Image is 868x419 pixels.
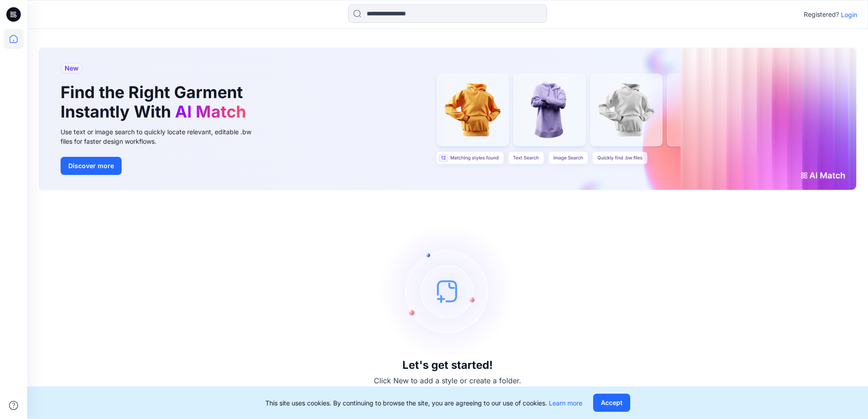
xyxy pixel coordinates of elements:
p: Click New to add a style or create a folder. [374,375,521,386]
p: This site uses cookies. By continuing to browse the site, you are agreeing to our use of cookies. [265,398,582,408]
h1: Find the Right Garment Instantly With [61,83,250,122]
img: empty-state-image.svg [380,223,515,359]
button: Discover more [61,157,122,175]
p: Registered? [804,9,839,20]
p: Login [841,10,857,19]
a: Learn more [549,399,582,407]
button: Accept [593,394,630,412]
span: AI Match [175,102,246,122]
span: New [65,63,79,74]
div: Use text or image search to quickly locate relevant, editable .bw files for faster design workflows. [61,127,264,146]
h3: Let's get started! [402,359,493,372]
